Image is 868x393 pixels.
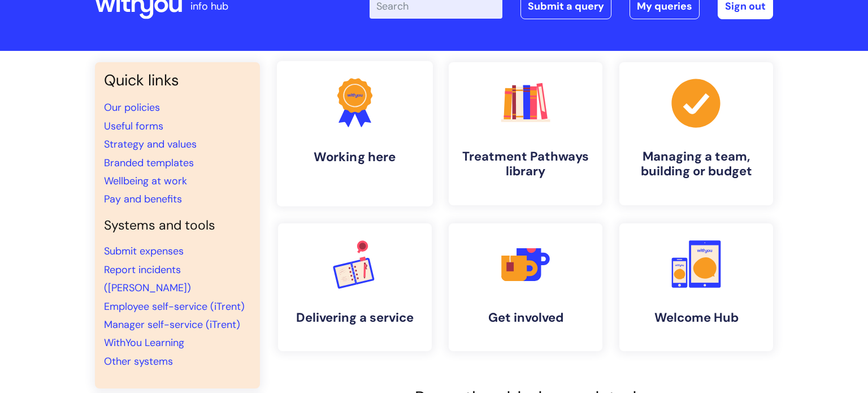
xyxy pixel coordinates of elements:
h4: Managing a team, building or budget [628,149,764,179]
a: Branded templates [104,156,194,170]
h4: Working here [286,149,424,165]
a: Get involved [449,223,602,351]
h4: Welcome Hub [628,310,764,325]
h4: Treatment Pathways library [458,149,593,179]
a: Useful forms [104,119,163,133]
a: Submit expenses [104,244,184,258]
a: Welcome Hub [619,223,773,351]
a: Pay and benefits [104,192,182,206]
a: WithYou Learning [104,336,184,349]
h4: Delivering a service [287,310,423,325]
a: Our policies [104,101,160,114]
a: Strategy and values [104,137,197,151]
a: Delivering a service [278,223,432,351]
h3: Quick links [104,71,251,89]
a: Other systems [104,355,173,368]
h4: Systems and tools [104,218,251,234]
h4: Get involved [458,310,593,325]
a: Manager self-service (iTrent) [104,318,240,331]
a: Working here [277,61,433,206]
a: Employee self-service (iTrent) [104,300,245,313]
a: Report incidents ([PERSON_NAME]) [104,263,191,295]
a: Managing a team, building or budget [619,62,773,205]
a: Treatment Pathways library [449,62,602,205]
a: Wellbeing at work [104,174,187,188]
